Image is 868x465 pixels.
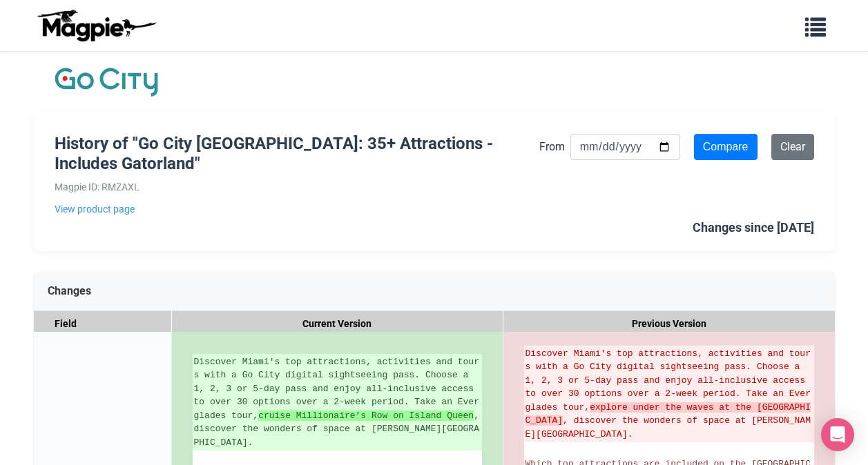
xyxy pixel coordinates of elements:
div: Changes [34,272,835,311]
input: Compare [694,134,758,160]
img: logo-ab69f6fb50320c5b225c76a69d11143b.png [34,9,158,42]
div: Changes since [DATE] [693,218,814,238]
div: Previous Version [503,311,835,337]
h1: History of "Go City [GEOGRAPHIC_DATA]: 35+ Attractions - Includes Gatorland" [55,134,539,174]
strong: cruise Millionaire’s Row on Island Queen [258,410,474,421]
a: Clear [771,134,814,160]
div: Magpie ID: RMZAXL [55,179,539,195]
ins: Discover Miami's top attractions, activities and tours with a Go City digital sightseeing pass. C... [194,355,481,450]
div: Current Version [172,311,503,337]
div: Open Intercom Messenger [821,418,854,451]
img: Company Logo [55,65,158,99]
label: From [539,138,565,156]
strong: explore under the waves at the [GEOGRAPHIC_DATA] [525,402,811,426]
a: View product page [55,201,539,217]
del: Discover Miami's top attractions, activities and tours with a Go City digital sightseeing pass. C... [525,347,813,442]
div: Field [34,311,172,337]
